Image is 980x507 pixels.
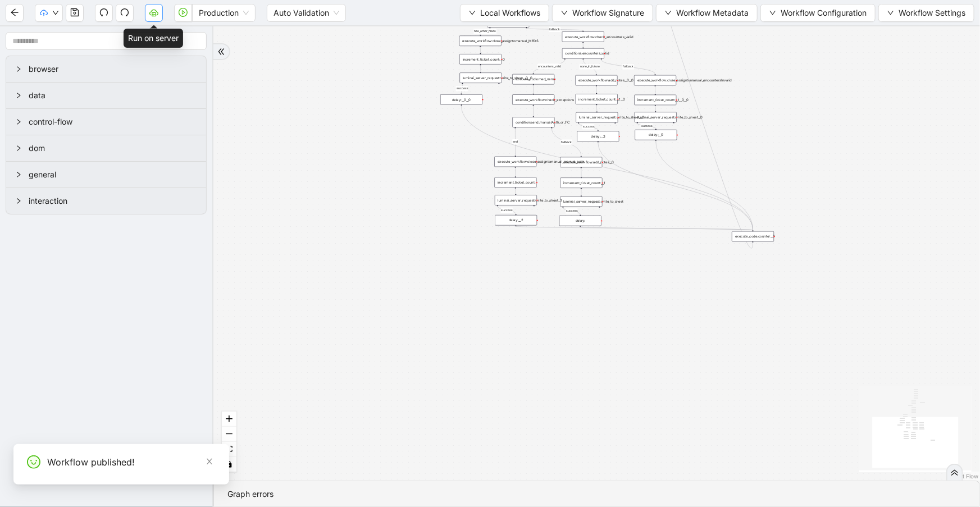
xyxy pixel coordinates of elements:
g: Edge from luminai_server_request:write_to_sheet to delay: [563,208,581,214]
div: conditions:other_meds [487,17,530,28]
div: delay:__2 [495,215,537,226]
div: delay:__3 [577,131,619,142]
div: increment_ticket_count:__0 [459,54,502,65]
span: undo [99,8,108,17]
span: browser [29,63,197,75]
span: plus-circle [531,209,538,217]
div: increment_ticket_count:__1__0__0 [635,95,677,106]
button: cloud-server [145,4,163,22]
span: general [29,168,197,181]
div: luminai_server_request:write_to_sheet__2 [576,112,618,123]
button: cloud-uploaddown [35,4,63,22]
span: smile [27,455,40,469]
div: execute_workflow:close_assigntomanual_manual_auth [494,157,536,167]
g: Edge from luminai_server_request:write_to_sheet__0 to delay:__0 [637,124,656,129]
span: close [206,458,213,465]
button: downLocal Workflows [460,4,549,22]
div: interaction [6,188,206,214]
g: Edge from delay: to execute_code:counter__0 [580,227,753,230]
div: general [6,162,206,188]
button: fit view [222,442,236,457]
div: execute_code:med_name [512,74,554,85]
span: data [29,89,197,102]
span: down [52,10,59,16]
g: Edge from conditions:other_meds to execute_workflow:close_assigntomanual_MEDS [474,28,497,34]
div: execute_workflow:close_assigntomanual_encountersInvalid [634,75,676,86]
span: control-flow [29,116,197,128]
g: Edge from luminai_server_request:write_to_sheet__0__0 to delay:__0__0 [456,84,468,93]
g: Edge from conditions:end_manualAuth_or_FC to execute_workflow:close_assigntomanual_manual_auth [512,129,518,156]
span: plus-circle [495,87,503,94]
div: execute_workflow:check_exceptions [512,94,554,105]
div: execute_workflow:add_notes__0 [560,157,603,168]
g: Edge from conditions:encounters_valid to execute_workflow:add_notes__0__0 [580,60,600,74]
span: down [887,10,894,16]
g: Edge from conditions:end_manualAuth_or_FC to execute_workflow:add_notes__0 [552,129,581,156]
span: down [561,10,568,16]
button: undo [95,4,113,22]
div: delay:__0 [635,130,677,140]
span: dom [29,142,197,154]
span: right [15,145,22,152]
g: Edge from delay:__2 to execute_code:counter__0 [516,226,753,230]
div: luminai_server_request:write_to_sheet__0__0 [460,72,502,83]
button: zoom out [222,427,236,442]
span: cloud-upload [40,9,48,17]
div: luminai_server_request:write_to_sheet__0plus-circle [635,112,677,123]
g: Edge from increment_ticket_count: to luminai_server_request:write_to_sheet__1 [516,189,516,194]
div: conditions:end_manualAuth_or_FC [513,117,555,128]
div: conditions:encounters_valid [562,48,604,59]
button: save [66,4,84,22]
span: down [665,10,672,16]
div: increment_ticket_count:__1 [560,177,603,188]
div: control-flow [6,109,206,135]
span: down [469,10,476,16]
span: Auto Validation [274,4,339,21]
span: down [769,10,776,16]
span: double-right [217,48,225,56]
span: right [15,66,22,72]
span: Workflow Signature [572,7,644,19]
div: data [6,83,206,108]
span: arrow-left [10,8,19,17]
span: interaction [29,195,197,207]
div: browser [6,56,206,82]
span: play-circle [179,8,188,17]
div: dom [6,135,206,161]
div: execute_workflow:add_notes__0__0 [576,75,618,86]
div: execute_workflow:close_assigntomanual_MEDS [459,36,502,47]
span: right [15,118,22,125]
button: arrow-left [6,4,24,22]
button: downWorkflow Metadata [656,4,758,22]
g: Edge from conditions:encounters_valid to execute_workflow:close_assigntomanual_encountersInvalid [601,60,655,74]
span: double-right [951,469,959,477]
span: save [70,8,79,17]
button: play-circle [174,4,192,22]
div: Workflow published! [47,455,216,469]
span: Workflow Settings [899,7,965,19]
div: luminai_server_request:write_to_sheet__1 [495,195,537,205]
div: delay:__0__0 [440,94,482,105]
span: Workflow Metadata [676,7,749,19]
div: execute_workflow:check_encounters_valid [562,31,604,42]
div: luminai_server_request:write_to_sheet__0__0plus-circle [460,72,502,83]
span: plus-circle [612,127,619,134]
div: increment_ticket_count:__1__0 [576,94,618,104]
div: Run on server [124,29,183,48]
div: increment_ticket_count: [495,177,537,188]
g: Edge from luminai_server_request:write_to_sheet__2 to delay:__3 [579,124,599,130]
button: redo [116,4,134,22]
div: luminai_server_request:write_to_sheet__0 [635,112,677,123]
div: luminai_server_request:write_to_sheet [560,197,603,207]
